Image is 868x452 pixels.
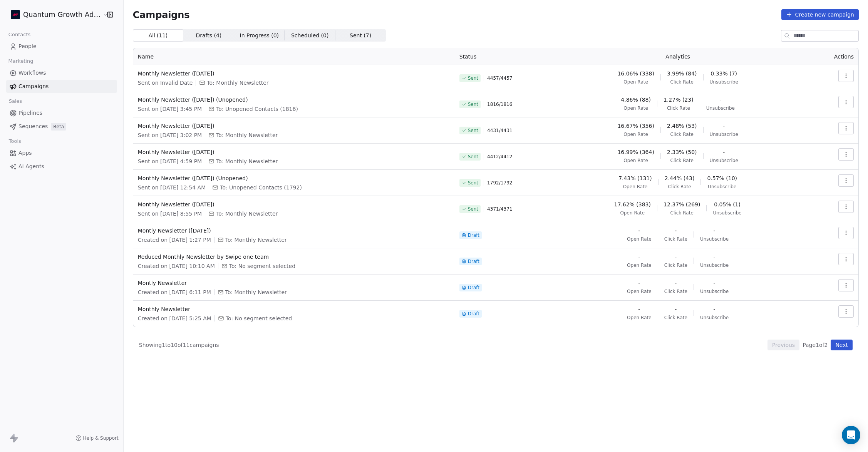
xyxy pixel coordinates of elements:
span: 16.99% (364) [617,148,654,156]
span: To: Monthly Newsletter [216,131,278,139]
span: - [675,227,677,234]
span: - [723,122,725,130]
th: Status [455,48,551,65]
span: Marketing [5,55,37,67]
span: Monthly Newsletter ([DATE]) [138,70,450,77]
span: Unsubscribe [706,105,735,111]
span: 7.43% (131) [618,174,652,182]
span: Unsubscribe [700,236,729,242]
span: Monthly Newsletter ([DATE]) (Unopened) [138,174,450,182]
span: To: Monthly Newsletter [225,236,287,244]
a: People [6,40,117,53]
span: 4.86% (88) [621,96,651,104]
span: Sent on [DATE] 12:54 AM [138,184,206,191]
span: Unsubscribe [700,262,729,268]
span: To: No segment selected [226,315,292,322]
div: Open Intercom Messenger [842,426,860,444]
span: Click Rate [664,262,687,268]
span: 4457 / 4457 [487,75,512,81]
span: Draft [468,232,479,238]
span: Quantum Growth Advisors [23,10,101,20]
span: Open Rate [627,262,652,268]
span: 4371 / 4371 [487,206,512,212]
span: Sales [5,95,25,107]
span: Unsubscribe [710,131,738,137]
span: 17.62% (383) [614,201,650,208]
span: 4412 / 4412 [487,154,512,160]
span: Unsubscribe [710,79,738,85]
span: 16.06% (338) [617,70,654,77]
span: - [714,253,716,261]
span: Draft [468,311,479,317]
a: Help & Support [75,435,119,441]
a: Workflows [6,67,117,79]
span: Page 1 of 2 [803,341,828,349]
span: - [638,305,640,313]
img: Favicon%20-%20Blue%20Background.png [11,10,20,19]
span: Unsubscribe [700,288,729,295]
span: AI Agents [18,162,44,171]
th: Actions [805,48,858,65]
span: To: Monthly Newsletter [207,79,268,87]
span: - [675,253,677,261]
a: Pipelines [6,107,117,119]
span: - [714,279,716,287]
span: Monthly Newsletter ([DATE]) [138,201,450,208]
th: Name [133,48,455,65]
span: Sent [468,75,478,81]
span: - [723,148,725,156]
span: Reduced Monthly Newsletter by Swipe one team [138,253,450,261]
button: Quantum Growth Advisors [9,8,97,21]
span: 2.48% (53) [667,122,697,130]
span: - [714,227,716,234]
span: To: No segment selected [229,262,295,270]
span: Open Rate [620,210,645,216]
span: 12.37% (269) [664,201,700,208]
span: 2.33% (50) [667,148,697,156]
span: Contacts [5,29,34,40]
span: - [714,305,716,313]
span: Scheduled ( 0 ) [291,32,329,40]
span: Draft [468,285,479,291]
span: 0.05% (1) [714,201,741,208]
span: Click Rate [670,79,694,85]
span: Sent on [DATE] 3:02 PM [138,131,202,139]
span: Help & Support [83,435,119,441]
span: 0.57% (10) [707,174,737,182]
span: 1792 / 1792 [487,180,512,186]
span: Click Rate [664,288,687,295]
span: Click Rate [668,184,691,190]
span: Sent on [DATE] 8:55 PM [138,210,202,218]
span: People [18,42,37,50]
span: Draft [468,258,479,265]
span: 2.44% (43) [665,174,695,182]
span: Created on [DATE] 6:11 PM [138,288,211,296]
span: Montly Newsletter [138,279,450,287]
span: Unsubscribe [710,157,738,164]
span: Click Rate [664,236,687,242]
span: Sent ( 7 ) [350,32,371,40]
span: 16.67% (356) [617,122,654,130]
span: 1816 / 1816 [487,101,512,107]
span: Click Rate [667,105,690,111]
span: To: Monthly Newsletter [216,210,278,218]
button: Create new campaign [781,9,859,20]
span: Sent on Invalid Date [138,79,193,87]
span: To: Monthly Newsletter [225,288,287,296]
span: Sent [468,180,478,186]
span: - [638,227,640,234]
span: - [675,305,677,313]
span: Sent [468,127,478,134]
span: Click Rate [664,315,687,321]
span: Sequences [18,122,48,131]
span: Drafts ( 4 ) [196,32,221,40]
span: Open Rate [627,236,652,242]
span: Created on [DATE] 5:25 AM [138,315,211,322]
span: Monthly Newsletter ([DATE]) [138,148,450,156]
span: 1.27% (23) [664,96,694,104]
a: Apps [6,147,117,159]
span: In Progress ( 0 ) [240,32,279,40]
span: Open Rate [623,79,648,85]
span: Monthly Newsletter ([DATE]) [138,122,450,130]
span: To: Unopened Contacts (1792) [220,184,302,191]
